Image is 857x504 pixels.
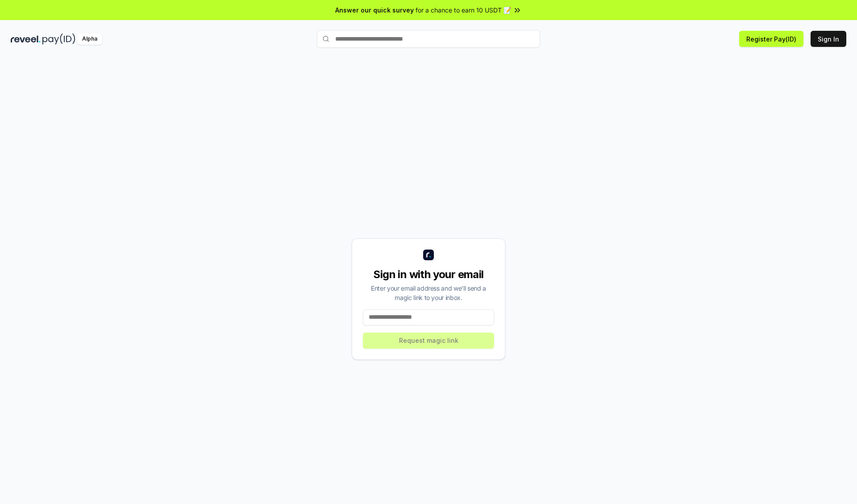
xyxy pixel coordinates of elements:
img: reveel_dark [11,33,41,45]
span: for a chance to earn 10 USDT 📝 [416,5,511,15]
div: Alpha [77,33,102,45]
img: logo_small [423,250,434,260]
span: Answer our quick survey [335,5,414,15]
button: Sign In [811,31,846,47]
img: pay_id [42,33,75,45]
div: Enter your email address and we’ll send a magic link to your inbox. [363,283,494,302]
div: Sign in with your email [363,267,494,282]
button: Register Pay(ID) [739,31,803,47]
